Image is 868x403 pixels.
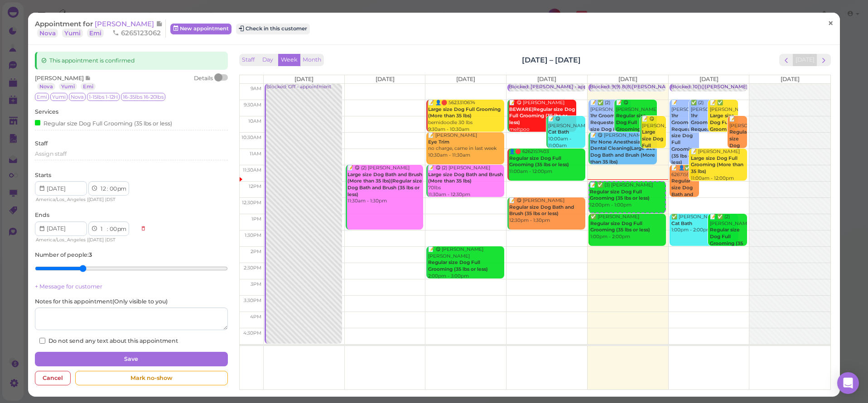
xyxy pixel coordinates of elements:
[428,139,449,145] b: Eye Trim
[35,75,85,82] span: [PERSON_NAME]
[88,237,104,243] span: [DATE]
[87,29,104,38] a: Emi
[88,197,104,202] span: [DATE]
[618,76,637,82] span: [DATE]
[828,17,834,30] span: ×
[106,197,116,202] span: DST
[244,265,261,271] span: 2:30pm
[671,214,738,234] div: ✅ [PERSON_NAME] 1:00pm - 2:00pm
[81,83,96,90] a: Emi
[50,93,68,101] span: Yumi
[428,132,504,159] div: 📝 [PERSON_NAME] no charge, came in last week 10:30am - 11:30am
[59,83,77,90] a: Yumi
[35,19,163,37] a: [PERSON_NAME] Nova Yumi Emi
[35,297,168,306] label: Notes for this appointment ( Only visible to you )
[121,93,165,101] span: 16-35lbs 16-20lbs
[428,165,504,198] div: 📝 😋 (2) [PERSON_NAME] 70lbs 11:30am - 12:30pm
[36,237,86,243] span: America/Los_Angeles
[590,214,666,240] div: ✅ [PERSON_NAME] 1:00pm - 2:00pm
[456,76,475,82] span: [DATE]
[37,83,55,90] a: Nova
[243,330,261,336] span: 4:30pm
[509,155,569,168] b: Regular size Dog Full Grooming (35 lbs or less)
[112,29,161,37] span: 6265123062
[671,100,699,186] div: 📝 [PERSON_NAME] [PERSON_NAME] 9:30am - 11:30am
[590,139,656,165] b: 1hr None Anesthesia Dental Cleaning|Large size Dog Bath and Brush (More than 35 lbs)
[690,149,747,182] div: 📝 [PERSON_NAME] 11:00am - 12:00pm
[509,84,609,91] div: Blocked: [PERSON_NAME] • appointment
[537,76,556,82] span: [DATE]
[590,84,710,91] div: Blocked: 9(9) 8(8)[PERSON_NAME] • appointment
[95,19,156,28] span: [PERSON_NAME]
[691,155,743,174] b: Large size Dog Full Grooming (More than 35 lbs)
[36,197,86,202] span: America/Los_Angeles
[509,197,585,224] div: 📝 😋 [PERSON_NAME] 12:30pm - 1:30pm
[250,314,261,320] span: 4pm
[709,100,738,159] div: 📝 ✅ [PERSON_NAME] 9:30am - 10:30am
[251,281,261,287] span: 3pm
[39,338,45,344] input: Do not send any text about this appointment
[822,13,839,34] a: ×
[509,204,574,217] b: Regular size Dog Bath and Brush (35 lbs or less)
[671,165,699,238] div: 📝 👤✅ 6267159939 [GEOGRAPHIC_DATA] , corgi 11:30am - 12:30pm
[35,139,48,148] label: Staff
[428,100,504,133] div: 📝 👤🛑 5623310674 bernidoodle 30 lbs 9:30am - 10:30am
[590,132,657,172] div: 📝 😋 [PERSON_NAME] 10:30am - 11:30am
[194,74,213,91] div: Details
[244,102,261,108] span: 9:30am
[251,249,261,254] span: 2pm
[709,214,747,267] div: 📝 ✅ (2) [PERSON_NAME] 1:00pm - 2:00pm
[278,54,300,66] button: Week
[616,100,657,173] div: 📝 😋 [PERSON_NAME] [PERSON_NAME] / wants to bring two 9:30am - 10:30am
[241,134,261,140] span: 10:30am
[75,371,227,385] div: Mark no-show
[671,221,692,226] b: Cat Bath
[35,171,51,179] label: Starts
[376,76,395,82] span: [DATE]
[509,100,576,139] div: 📝 😋 [PERSON_NAME] meltpoo 9:30am - 10:30am
[710,113,737,145] b: Large size Dog Full Grooming (More than 35 lbs)
[39,337,178,345] label: Do not send any text about this appointment
[170,24,231,34] a: New appointment
[837,372,859,394] div: Open Intercom Messenger
[35,283,102,290] a: + Message for customer
[35,118,172,128] div: Regular size Dog Full Grooming (35 lbs or less)
[257,54,279,66] button: Day
[294,76,313,82] span: [DATE]
[239,54,257,66] button: Staff
[509,149,585,175] div: 👤🛑 6262157403 11:00am - 12:00pm
[428,172,503,184] b: Large size Dog Bath and Brush (More than 35 lbs)
[251,216,261,222] span: 1pm
[37,29,58,38] a: Nova
[642,129,666,175] b: Large size Dog Full Grooming (More than 35 lbs)
[62,29,83,38] a: Yumi
[590,221,650,233] b: Regular size Dog Full Grooming (35 lbs or less)
[729,129,748,188] b: Regular size Dog Bath and Brush (35 lbs or less)
[548,116,585,149] div: 📝 😋 [PERSON_NAME] 10:00am - 11:00am
[590,100,631,173] div: 📝 ✅ (2) [PERSON_NAME] kobe [PERSON_NAME] 9:30am - 10:30am
[243,167,261,173] span: 11:30am
[779,54,793,66] button: prev
[35,150,67,157] span: Assign staff
[244,297,261,303] span: 3:30pm
[85,75,91,82] span: Note
[347,172,422,197] b: Large size Dog Bath and Brush (More than 35 lbs)|Regular size Dog Bath and Brush (35 lbs or less)
[69,93,86,101] span: Nova
[781,76,800,82] span: [DATE]
[300,54,324,66] button: Month
[817,54,831,66] button: next
[35,93,49,101] span: Emi
[699,76,719,82] span: [DATE]
[245,232,261,238] span: 1:30pm
[35,196,136,204] div: | |
[156,19,163,28] span: Note
[35,352,227,366] button: Save
[106,237,116,243] span: DST
[641,116,666,189] div: 📝 😋 [PERSON_NAME] 10:00am - 11:00am
[589,182,665,209] div: 📝 ✅ (3) [PERSON_NAME] 12:00pm - 1:00pm
[35,211,49,219] label: Ends
[35,371,71,385] div: Cancel
[87,93,120,101] span: 1-15lbs 1-12H
[35,251,92,259] label: Number of people :
[236,24,310,34] button: Check in this customer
